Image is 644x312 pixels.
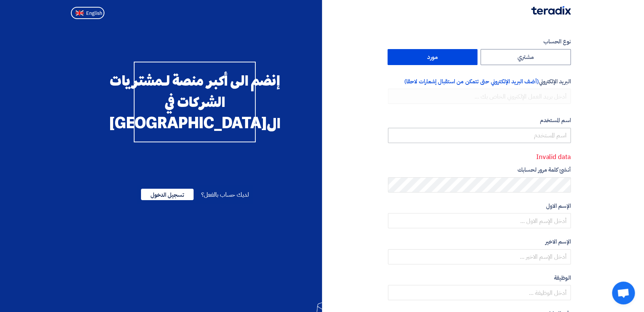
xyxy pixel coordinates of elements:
input: اسم المستخدم [388,128,571,143]
a: تسجيل الدخول [141,190,194,199]
label: الإسم الاول [388,202,571,210]
label: الوظيفة [388,274,571,282]
label: اسم المستخدم [388,116,571,125]
span: English [86,11,102,16]
p: Invalid data [388,152,571,162]
div: Open chat [612,282,635,304]
button: English [71,7,104,19]
span: (أضف البريد الإلكتروني حتى تتمكن من استقبال إشعارات لاحقا) [404,77,539,86]
div: إنضم الى أكبر منصة لـمشتريات الشركات في ال[GEOGRAPHIC_DATA] [134,62,256,142]
label: البريد الإلكتروني [388,77,571,86]
img: en-US.png [75,10,84,16]
label: أنشئ كلمة مرور لحسابك [388,166,571,174]
label: الإسم الاخير [388,237,571,246]
label: مشتري [481,49,571,65]
img: Teradix logo [531,6,571,15]
input: أدخل بريد العمل الإلكتروني الخاص بك ... [388,89,571,104]
span: لديك حساب بالفعل؟ [201,190,248,199]
span: تسجيل الدخول [141,189,194,200]
input: أدخل الإسم الاخير ... [388,249,571,264]
label: مورد [388,49,478,65]
input: أدخل الوظيفة ... [388,285,571,300]
input: أدخل الإسم الاول ... [388,213,571,228]
label: نوع الحساب [388,37,571,46]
